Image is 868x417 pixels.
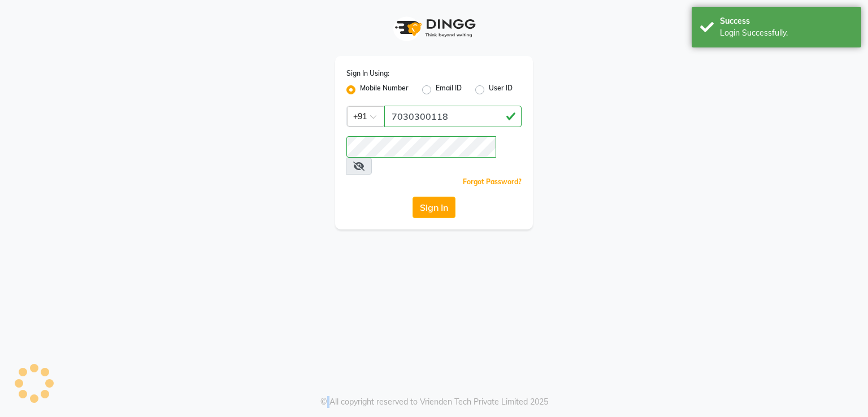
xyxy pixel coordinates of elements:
label: Sign In Using: [346,68,389,79]
a: Forgot Password? [463,177,522,186]
label: Email ID [436,83,462,97]
label: User ID [489,83,513,97]
div: Success [720,15,853,27]
label: Mobile Number [360,83,409,97]
div: Login Successfully. [720,27,853,39]
button: Sign In [413,197,455,218]
input: Username [346,136,496,158]
img: logo1.svg [389,11,479,45]
input: Username [384,106,522,127]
